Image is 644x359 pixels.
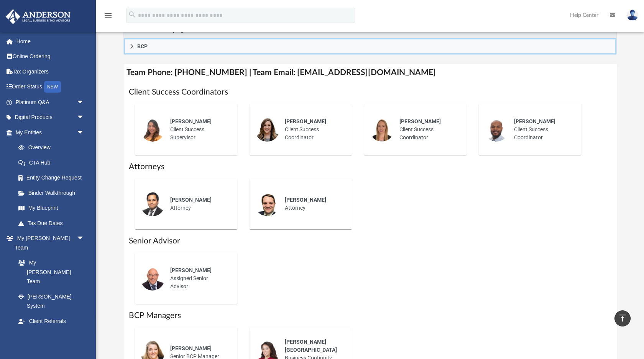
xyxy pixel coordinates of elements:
[5,329,92,344] a: My Documentsarrow_drop_down
[44,81,61,93] div: NEW
[140,266,165,290] img: thumbnail
[285,197,326,203] span: [PERSON_NAME]
[165,112,232,147] div: Client Success Supervisor
[140,192,165,216] img: thumbnail
[129,310,611,321] h1: BCP Managers
[170,345,212,351] span: [PERSON_NAME]
[5,79,96,95] a: Order StatusNEW
[11,255,88,289] a: My [PERSON_NAME] Team
[618,313,627,323] i: vertical_align_top
[255,117,279,142] img: thumbnail
[137,44,148,49] span: BCP
[255,192,279,216] img: thumbnail
[170,197,212,203] span: [PERSON_NAME]
[170,267,212,273] span: [PERSON_NAME]
[11,155,96,170] a: CTA Hub
[11,140,96,155] a: Overview
[399,118,441,124] span: [PERSON_NAME]
[514,118,555,124] span: [PERSON_NAME]
[123,38,617,55] a: BCP
[129,86,611,98] h1: Client Success Coordinators
[394,112,461,147] div: Client Success Coordinator
[170,118,212,124] span: [PERSON_NAME]
[11,313,92,329] a: Client Referrals
[11,170,96,186] a: Entity Change Request
[140,117,165,142] img: thumbnail
[5,231,92,255] a: My [PERSON_NAME] Teamarrow_drop_down
[137,27,184,33] span: Tax & Bookkeeping
[5,125,96,140] a: My Entitiesarrow_drop_down
[285,339,337,353] span: [PERSON_NAME][GEOGRAPHIC_DATA]
[627,10,638,21] img: User Pic
[123,64,617,81] h4: Team Phone: [PHONE_NUMBER] | Team Email: [EMAIL_ADDRESS][DOMAIN_NAME]
[77,125,92,140] span: arrow_drop_down
[129,161,611,172] h1: Attorneys
[103,15,113,20] a: menu
[11,185,96,201] a: Binder Walkthrough
[509,112,576,147] div: Client Success Coordinator
[5,49,96,64] a: Online Ordering
[11,201,92,216] a: My Blueprint
[165,191,232,217] div: Attorney
[11,289,92,313] a: [PERSON_NAME] System
[3,9,73,24] img: Anderson Advisors Platinum Portal
[279,191,347,217] div: Attorney
[11,215,96,231] a: Tax Due Dates
[5,64,96,79] a: Tax Organizers
[5,34,96,49] a: Home
[103,11,113,20] i: menu
[77,110,92,126] span: arrow_drop_down
[129,235,611,246] h1: Senior Advisor
[370,117,394,142] img: thumbnail
[165,261,232,296] div: Assigned Senior Advisor
[5,95,96,110] a: Platinum Q&Aarrow_drop_down
[128,10,136,19] i: search
[77,329,92,344] span: arrow_drop_down
[285,118,326,124] span: [PERSON_NAME]
[279,112,347,147] div: Client Success Coordinator
[77,231,92,246] span: arrow_drop_down
[5,110,96,125] a: Digital Productsarrow_drop_down
[77,95,92,110] span: arrow_drop_down
[614,310,631,326] a: vertical_align_top
[484,117,509,142] img: thumbnail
